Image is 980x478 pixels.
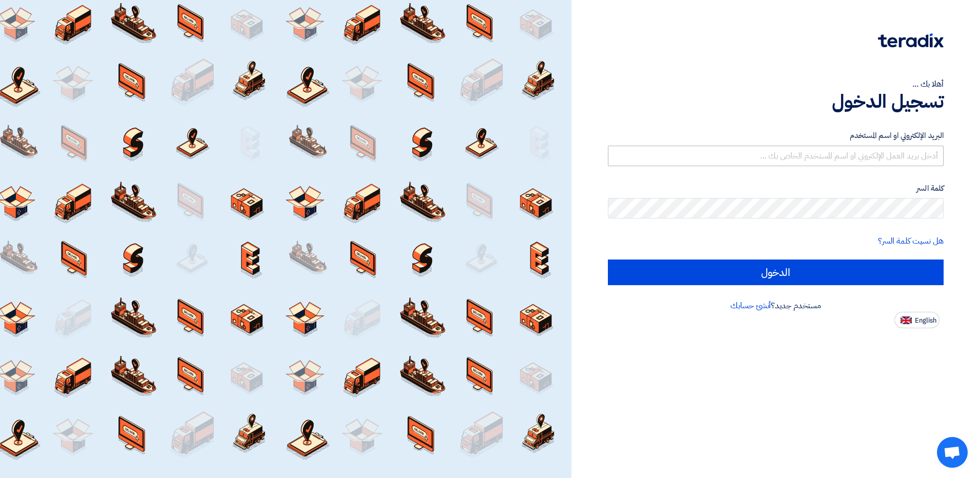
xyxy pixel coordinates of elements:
[894,312,940,328] button: English
[915,317,936,324] span: English
[937,437,968,468] div: Open chat
[608,90,944,113] h1: تسجيل الدخول
[608,146,944,166] input: أدخل بريد العمل الإلكتروني او اسم المستخدم الخاص بك ...
[901,316,912,324] img: en-US.png
[878,33,944,48] img: Teradix logo
[730,300,771,312] a: أنشئ حسابك
[608,183,944,194] label: كلمة السر
[878,235,944,247] a: هل نسيت كلمة السر؟
[608,260,944,285] input: الدخول
[608,300,944,312] div: مستخدم جديد؟
[608,130,944,142] label: البريد الإلكتروني او اسم المستخدم
[608,78,944,90] div: أهلا بك ...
